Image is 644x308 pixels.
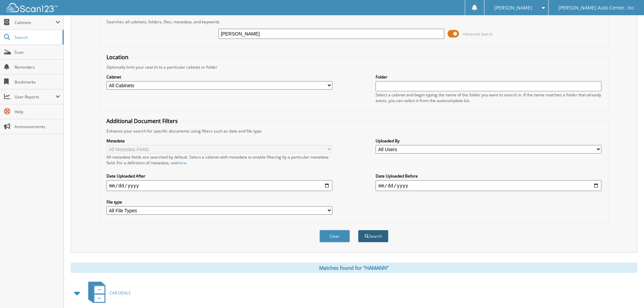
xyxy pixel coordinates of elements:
[106,199,332,205] label: File type
[106,74,332,80] label: Cabinet
[103,53,132,61] legend: Location
[376,138,601,144] label: Uploaded By
[103,117,181,125] legend: Additional Document Filters
[376,180,601,191] input: end
[106,173,332,179] label: Date Uploaded After
[15,94,55,100] span: User Reports
[7,3,57,12] img: scan123-logo-white.svg
[15,49,60,55] span: Scan
[358,230,388,242] button: Search
[376,173,601,179] label: Date Uploaded Before
[110,290,131,296] span: CAR DEALS
[106,138,332,144] label: Metadata
[15,64,60,70] span: Reminders
[376,74,601,80] label: Folder
[15,79,60,85] span: Bookmarks
[376,92,601,103] div: Select a cabinet and begin typing the name of the folder you want to search in. If the name match...
[494,6,532,10] span: [PERSON_NAME]
[103,128,605,134] div: Enhance your search for specific documents using filters such as date and file type.
[15,109,60,115] span: Help
[106,180,332,191] input: start
[15,20,55,25] span: Cabinets
[84,280,131,306] a: CAR DEALS
[103,64,605,70] div: Optionally limit your search to a particular cabinet or folder
[15,124,60,129] span: Announcements
[177,160,186,166] a: here
[319,230,350,242] button: Clear
[71,263,637,273] div: Matches found for "HAMANN"
[103,19,605,25] div: Searches all cabinets, folders, files, metadata, and keywords
[463,31,493,37] span: Advanced Search
[15,34,59,40] span: Search
[558,6,634,10] span: [PERSON_NAME] Auto Center, Inc
[106,154,332,166] div: All metadata fields are searched by default. Select a cabinet with metadata to enable filtering b...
